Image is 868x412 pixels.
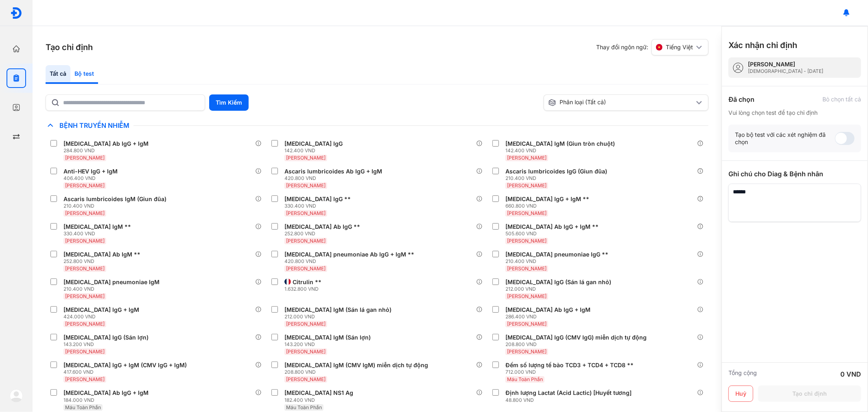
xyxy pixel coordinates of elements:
[505,168,607,175] div: Ascaris lumbricoides IgG (Giun đũa)
[65,210,105,216] span: [PERSON_NAME]
[284,203,354,209] div: 330.400 VND
[284,230,363,237] div: 252.800 VND
[728,369,757,379] div: Tổng cộng
[286,210,326,216] span: [PERSON_NAME]
[63,313,142,320] div: 424.000 VND
[65,376,105,382] span: [PERSON_NAME]
[63,369,190,375] div: 417.600 VND
[284,369,431,375] div: 208.800 VND
[286,404,322,410] span: Máu Toàn Phần
[63,306,139,313] div: [MEDICAL_DATA] IgG + IgM
[284,286,325,292] div: 1.632.800 VND
[286,265,326,272] span: [PERSON_NAME]
[63,334,149,341] div: [MEDICAL_DATA] IgG (Sán lợn)
[293,278,321,286] div: Citrulin **
[507,376,543,382] span: Máu Toàn Phần
[284,334,371,341] div: [MEDICAL_DATA] IgM (Sán lợn)
[728,169,861,179] div: Ghi chú cho Diag & Bệnh nhân
[63,278,160,286] div: [MEDICAL_DATA] pneumoniae IgM
[65,404,101,410] span: Máu Toàn Phần
[65,293,105,299] span: [PERSON_NAME]
[63,195,166,203] div: Ascaris lumbricoides IgM (Giun đũa)
[65,321,105,327] span: [PERSON_NAME]
[70,65,98,84] div: Bộ test
[65,182,105,188] span: [PERSON_NAME]
[63,258,144,265] div: 252.800 VND
[63,168,118,175] div: Anti-HEV IgG + IgM
[507,293,547,299] span: [PERSON_NAME]
[284,140,343,147] div: [MEDICAL_DATA] IgG
[63,147,152,154] div: 284.800 VND
[505,175,610,182] div: 210.400 VND
[822,96,861,103] div: Bỏ chọn tất cả
[65,155,105,161] span: [PERSON_NAME]
[505,258,612,265] div: 210.400 VND
[284,168,382,175] div: Ascaris lumbricoides Ab IgG + IgM
[63,397,152,403] div: 184.000 VND
[10,389,23,402] img: logo
[284,195,351,203] div: [MEDICAL_DATA] IgG **
[65,348,105,355] span: [PERSON_NAME]
[505,203,593,209] div: 660.800 VND
[63,251,140,258] div: [MEDICAL_DATA] Ab IgM **
[507,210,547,216] span: [PERSON_NAME]
[63,175,121,182] div: 406.400 VND
[284,397,356,403] div: 182.400 VND
[63,230,134,237] div: 330.400 VND
[65,238,105,244] span: [PERSON_NAME]
[286,348,326,355] span: [PERSON_NAME]
[284,389,353,397] div: [MEDICAL_DATA] NS1 Ag
[728,94,754,104] div: Đã chọn
[284,306,391,313] div: [MEDICAL_DATA] IgM (Sán lá gan nhỏ)
[63,341,152,348] div: 143.200 VND
[735,131,835,146] div: Tạo bộ test với các xét nghiệm đã chọn
[505,230,602,237] div: 505.600 VND
[505,397,635,403] div: 48.800 VND
[284,251,414,258] div: [MEDICAL_DATA] pneumoniae Ab IgG + IgM **
[284,223,360,230] div: [MEDICAL_DATA] Ab IgG **
[286,321,326,327] span: [PERSON_NAME]
[505,369,637,375] div: 712.000 VND
[63,140,149,147] div: [MEDICAL_DATA] Ab IgG + IgM
[10,7,22,19] img: logo
[284,362,428,369] div: [MEDICAL_DATA] IgM (CMV IgM) miễn dịch tự động
[505,341,650,348] div: 208.800 VND
[46,65,70,84] div: Tất cả
[63,362,187,369] div: [MEDICAL_DATA] IgG + IgM (CMV IgG + IgM)
[63,389,149,397] div: [MEDICAL_DATA] Ab IgG + IgM
[728,39,797,51] h3: Xác nhận chỉ định
[728,109,861,116] div: Vui lòng chọn test để tạo chỉ định
[505,140,615,147] div: [MEDICAL_DATA] IgM (Giun tròn chuột)
[505,286,614,292] div: 212.000 VND
[286,182,326,188] span: [PERSON_NAME]
[286,155,326,161] span: [PERSON_NAME]
[840,369,861,379] div: 0 VND
[505,306,590,313] div: [MEDICAL_DATA] Ab IgG + IgM
[505,223,599,230] div: [MEDICAL_DATA] Ab IgG + IgM **
[505,334,647,341] div: [MEDICAL_DATA] IgG (CMV IgG) miễn dịch tự động
[507,265,547,272] span: [PERSON_NAME]
[63,203,170,209] div: 210.400 VND
[286,238,326,244] span: [PERSON_NAME]
[507,238,547,244] span: [PERSON_NAME]
[758,386,861,402] button: Tạo chỉ định
[505,362,634,369] div: Đếm số lượng tế bào TCD3 + TCD4 + TCD8 **
[507,321,547,327] span: [PERSON_NAME]
[284,175,385,182] div: 420.800 VND
[507,155,547,161] span: [PERSON_NAME]
[284,313,395,320] div: 212.000 VND
[505,251,608,258] div: [MEDICAL_DATA] pneumoniae IgG **
[505,278,611,286] div: [MEDICAL_DATA] IgG (Sán lá gan nhỏ)
[284,341,374,348] div: 143.200 VND
[63,223,131,230] div: [MEDICAL_DATA] IgM **
[284,147,346,154] div: 142.400 VND
[666,44,693,51] span: Tiếng Việt
[284,258,418,265] div: 420.800 VND
[748,61,823,68] div: [PERSON_NAME]
[286,376,326,382] span: [PERSON_NAME]
[507,348,547,355] span: [PERSON_NAME]
[505,313,594,320] div: 286.400 VND
[46,42,93,53] h3: Tạo chỉ định
[728,386,753,402] button: Huỷ
[209,94,249,111] button: Tìm Kiếm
